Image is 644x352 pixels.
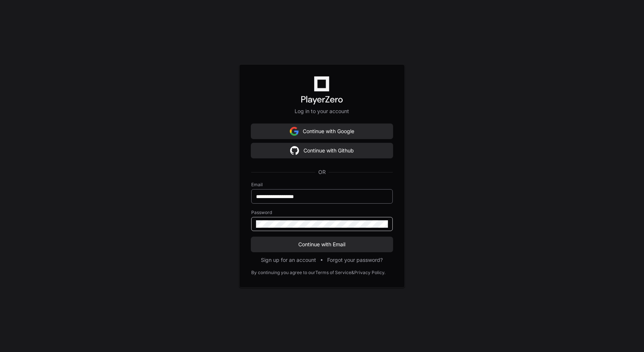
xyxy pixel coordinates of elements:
[251,182,393,188] label: Email
[251,210,393,216] label: Password
[315,270,351,276] a: Terms of Service
[328,256,383,264] button: Forgot your password?
[351,270,354,276] div: &
[251,241,393,248] span: Continue with Email
[251,143,393,158] button: Continue with Github
[354,270,385,276] a: Privacy Policy.
[251,237,393,252] button: Continue with Email
[290,124,299,139] img: Sign in with google
[290,143,299,158] img: Sign in with google
[251,270,315,276] div: By continuing you agree to our
[261,256,316,264] button: Sign up for an account
[251,108,393,115] p: Log in to your account
[315,168,329,176] span: OR
[251,124,393,139] button: Continue with Google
